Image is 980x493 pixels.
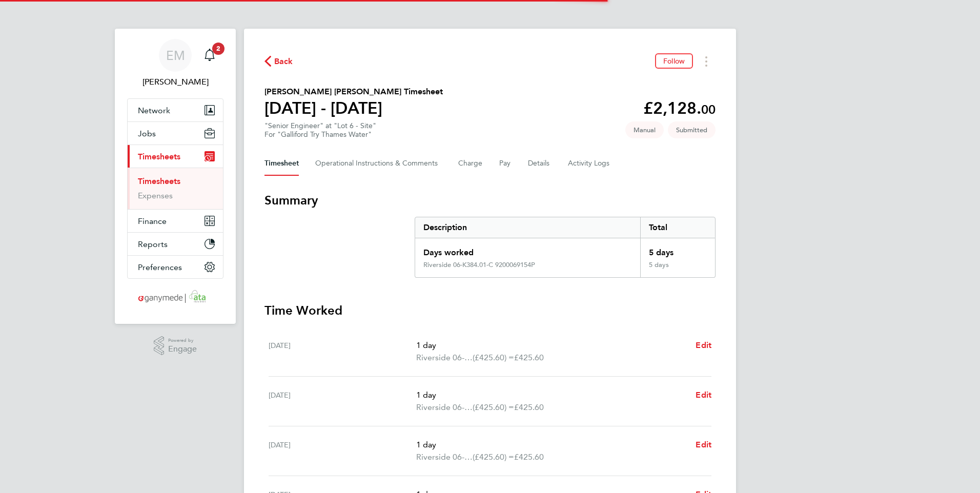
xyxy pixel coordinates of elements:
a: Powered byEngage [154,336,197,356]
span: Preferences [138,262,182,272]
span: Riverside 06-K384.01-C 9200069154P [416,401,473,414]
span: This timesheet was manually created. [625,121,664,138]
span: Riverside 06-K384.01-C 9200069154P [416,451,473,463]
div: Riverside 06-K384.01-C 9200069154P [423,261,535,269]
span: Jobs [138,129,156,138]
button: Finance [128,210,223,232]
button: Back [264,55,293,68]
button: Operational Instructions & Comments [315,151,442,176]
span: Powered by [168,336,197,345]
div: [DATE] [269,389,416,414]
span: £425.60 [514,353,544,362]
div: Days worked [415,238,640,261]
p: 1 day [416,339,687,352]
span: Edit [696,390,711,400]
button: Network [128,99,223,121]
div: Timesheets [128,168,223,209]
span: Back [274,55,293,68]
div: 5 days [640,238,715,261]
div: Description [415,217,640,238]
button: Reports [128,233,223,255]
span: £425.60 [514,452,544,462]
button: Pay [499,151,512,176]
span: This timesheet is Submitted. [668,121,716,138]
button: Timesheets [128,145,223,168]
div: [DATE] [269,439,416,463]
button: Jobs [128,122,223,145]
button: Preferences [128,256,223,278]
span: Timesheets [138,152,180,161]
h2: [PERSON_NAME] [PERSON_NAME] Timesheet [264,86,443,98]
app-decimal: £2,128. [643,98,716,118]
a: Edit [696,439,711,451]
a: Go to home page [127,289,223,305]
span: Network [138,106,170,115]
span: Finance [138,216,167,226]
a: Edit [696,389,711,401]
div: For "Galliford Try Thames Water" [264,130,376,139]
p: 1 day [416,389,687,401]
a: 2 [199,39,220,72]
button: Follow [655,53,693,69]
h1: [DATE] - [DATE] [264,98,443,118]
span: Edit [696,440,711,449]
p: 1 day [416,439,687,451]
a: Timesheets [138,176,180,186]
a: Edit [696,339,711,352]
span: Engage [168,345,197,354]
span: (£425.60) = [473,402,514,412]
button: Timesheet [264,151,299,176]
span: EM [166,49,185,62]
button: Charge [458,151,483,176]
span: Riverside 06-K384.01-C 9200069154P [416,352,473,364]
a: EM[PERSON_NAME] [127,39,223,88]
span: Reports [138,239,168,249]
h3: Time Worked [264,302,716,319]
button: Activity Logs [568,151,611,176]
span: Follow [663,56,685,66]
span: (£425.60) = [473,452,514,462]
span: (£425.60) = [473,353,514,362]
span: £425.60 [514,402,544,412]
div: "Senior Engineer" at "Lot 6 - Site" [264,121,376,139]
button: Timesheets Menu [697,53,716,69]
button: Details [528,151,552,176]
img: ganymedesolutions-logo-retina.png [135,289,216,305]
nav: Main navigation [115,29,236,324]
div: [DATE] [269,339,416,364]
span: Emma Malvenan [127,76,223,88]
span: 2 [212,43,224,55]
a: Expenses [138,191,173,200]
h3: Summary [264,192,716,209]
div: Total [640,217,715,238]
span: 00 [701,102,716,117]
div: 5 days [640,261,715,277]
span: Edit [696,340,711,350]
div: Summary [415,217,716,278]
